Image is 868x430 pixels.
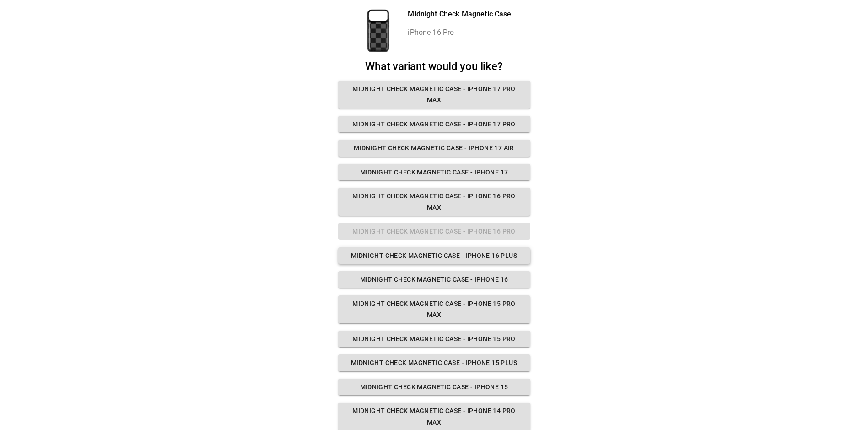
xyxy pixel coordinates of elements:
[338,116,530,133] button: Midnight Check Magnetic Case - iPhone 17 Pro
[338,295,530,323] button: Midnight Check Magnetic Case - iPhone 15 Pro Max
[338,140,530,157] button: Midnight Check Magnetic Case - iPhone 17 Air
[338,271,530,288] button: Midnight Check Magnetic Case - iPhone 16
[408,9,511,20] p: Midnight Check Magnetic Case
[408,27,511,38] p: iPhone 16 Pro
[338,247,530,264] button: Midnight Check Magnetic Case - iPhone 16 Plus
[338,60,530,73] h2: What variant would you like?
[338,81,530,109] button: Midnight Check Magnetic Case - iPhone 17 Pro Max
[338,188,530,216] button: Midnight Check Magnetic Case - iPhone 16 Pro Max
[338,164,530,181] button: Midnight Check Magnetic Case - iPhone 17
[338,379,530,396] button: Midnight Check Magnetic Case - iPhone 15
[338,354,530,371] button: Midnight Check Magnetic Case - iPhone 15 Plus
[338,331,530,348] button: Midnight Check Magnetic Case - iPhone 15 Pro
